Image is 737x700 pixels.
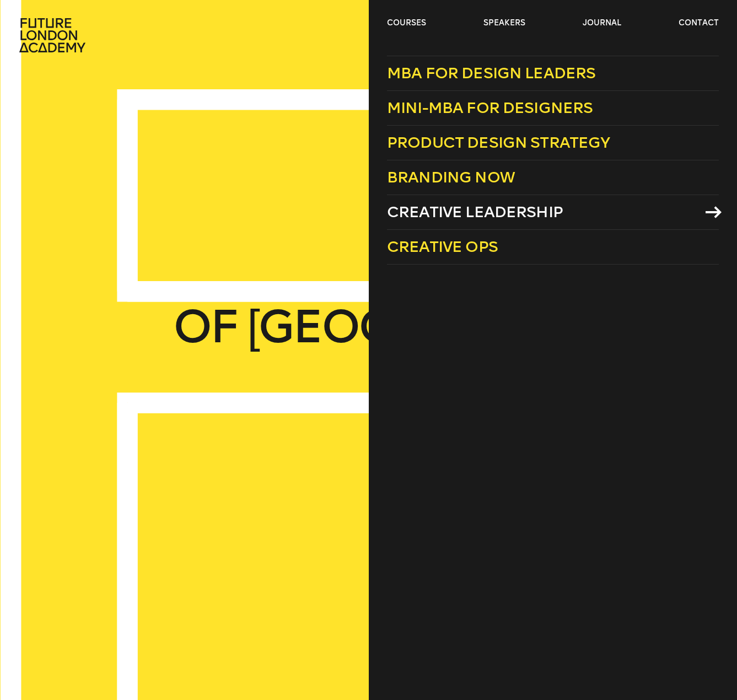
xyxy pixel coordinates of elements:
[387,99,593,117] span: Mini-MBA for Designers
[387,160,719,195] a: Branding Now
[387,126,719,160] a: Product Design Strategy
[387,168,515,186] span: Branding Now
[387,203,563,221] span: Creative Leadership
[387,133,610,152] span: Product Design Strategy
[387,91,719,126] a: Mini-MBA for Designers
[483,18,525,29] a: speakers
[387,238,498,256] span: Creative Ops
[387,56,719,91] a: MBA for Design Leaders
[387,230,719,265] a: Creative Ops
[387,18,426,29] a: courses
[387,195,719,230] a: Creative Leadership
[387,64,596,82] span: MBA for Design Leaders
[679,18,719,29] a: contact
[583,18,621,29] a: journal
